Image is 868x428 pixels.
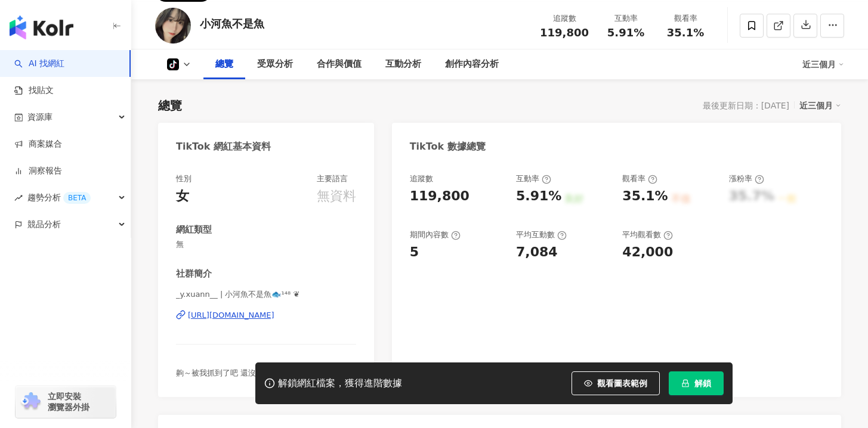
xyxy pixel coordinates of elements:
[14,85,54,97] a: 找貼文
[27,104,52,131] span: 資源庫
[445,57,499,72] div: 創作內容分析
[155,8,191,44] img: KOL Avatar
[410,173,433,184] div: 追蹤數
[158,97,182,114] div: 總覽
[603,13,648,24] div: 互動率
[176,310,356,321] a: [URL][DOMAIN_NAME]
[48,391,89,413] span: 立即安裝 瀏覽器外掛
[188,310,274,321] div: [URL][DOMAIN_NAME]
[10,15,73,39] img: logo
[607,27,644,39] span: 5.91%
[317,57,362,72] div: 合作與價值
[257,57,293,72] div: 受眾分析
[516,229,567,240] div: 平均互動數
[317,173,348,184] div: 主要語言
[663,13,708,24] div: 觀看率
[27,184,91,211] span: 趨勢分析
[14,58,64,70] a: searchAI 找網紅
[622,187,668,206] div: 35.1%
[572,371,660,395] button: 觀看圖表範例
[669,371,724,395] button: 解鎖
[410,229,461,240] div: 期間內容數
[63,192,91,204] div: BETA
[410,243,419,262] div: 5
[540,26,589,39] span: 119,800
[799,98,841,113] div: 近三個月
[729,173,764,184] div: 漲粉率
[19,392,42,411] img: chrome extension
[410,187,469,206] div: 119,800
[176,224,212,236] div: 網紅類型
[14,165,62,177] a: 洞察報告
[176,239,356,250] span: 無
[410,140,486,153] div: TikTok 數據總覽
[176,173,191,184] div: 性別
[176,289,356,300] span: _y.xuann__ | 小河魚不是魚🐟¹⁴⁸ ❦
[516,173,551,184] div: 互動率
[27,211,61,238] span: 競品分析
[278,377,402,390] div: 解鎖網紅檔案，獲得進階數據
[14,138,62,150] a: 商案媒合
[200,16,264,31] div: 小河魚不是魚
[597,379,647,388] span: 觀看圖表範例
[385,57,421,72] div: 互動分析
[317,187,356,206] div: 無資料
[622,173,657,184] div: 觀看率
[667,27,704,39] span: 35.1%
[622,243,673,262] div: 42,000
[176,268,212,280] div: 社群簡介
[176,140,271,153] div: TikTok 網紅基本資料
[215,57,233,72] div: 總覽
[16,386,116,418] a: chrome extension立即安裝 瀏覽器外掛
[681,379,690,387] span: lock
[694,379,711,388] span: 解鎖
[540,13,589,24] div: 追蹤數
[14,194,23,202] span: rise
[622,229,673,240] div: 平均觀看數
[516,187,561,206] div: 5.91%
[516,243,558,262] div: 7,084
[703,101,789,110] div: 最後更新日期：[DATE]
[802,55,844,74] div: 近三個月
[176,187,189,206] div: 女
